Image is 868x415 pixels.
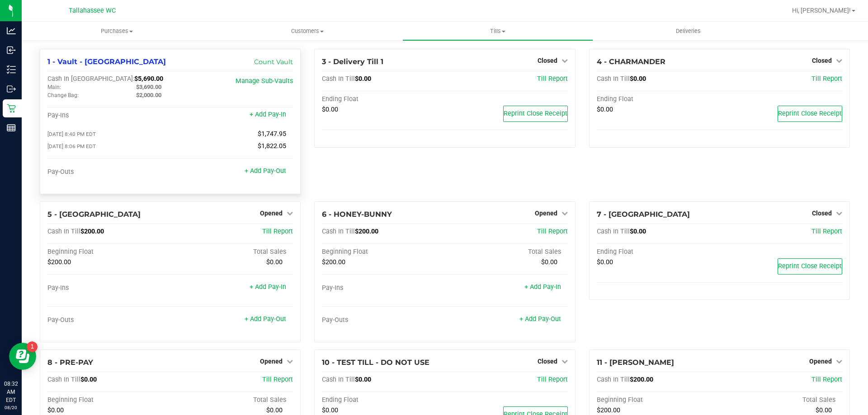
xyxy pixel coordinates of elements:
[597,57,665,66] span: 4 - CHARMANDER
[47,406,64,414] span: $0.00
[322,406,338,414] span: $0.00
[664,27,713,35] span: Deliveries
[538,57,557,64] span: Closed
[719,396,842,404] div: Total Sales
[258,142,286,150] span: $1,822.05
[322,248,445,256] div: Beginning Float
[47,143,96,149] span: [DATE] 8:06 PM EDT
[47,358,93,367] span: 8 - PRE-PAY
[250,283,286,291] a: + Add Pay-In
[809,358,832,365] span: Opened
[538,358,557,365] span: Closed
[597,95,720,103] div: Ending Float
[47,131,96,137] span: [DATE] 8:40 PM EDT
[47,316,170,324] div: Pay-Outs
[47,92,79,98] span: Change Bag:
[535,210,557,217] span: Opened
[537,75,568,83] a: Till Report
[597,106,613,113] span: $0.00
[170,248,293,256] div: Total Sales
[519,315,561,323] a: + Add Pay-Out
[541,258,557,266] span: $0.00
[537,228,568,235] a: Till Report
[7,104,16,113] inline-svg: Retail
[402,22,593,41] a: Tills
[322,75,355,83] span: Cash In Till
[134,75,163,83] span: $5,690.00
[27,341,38,352] iframe: Resource center unread badge
[7,65,16,74] inline-svg: Inventory
[778,110,842,117] span: Reprint Close Receipt
[4,404,18,411] p: 08/20
[503,106,568,122] button: Reprint Close Receipt
[792,7,851,14] span: Hi, [PERSON_NAME]!
[47,112,170,120] div: Pay-Ins
[245,167,286,175] a: + Add Pay-Out
[597,406,620,414] span: $200.00
[445,248,568,256] div: Total Sales
[47,248,170,256] div: Beginning Float
[170,396,293,404] div: Total Sales
[80,376,97,383] span: $0.00
[811,228,842,235] a: Till Report
[47,396,170,404] div: Beginning Float
[47,284,170,292] div: Pay-Ins
[597,248,720,256] div: Ending Float
[322,95,445,103] div: Ending Float
[811,75,842,83] a: Till Report
[597,258,613,266] span: $0.00
[47,228,80,235] span: Cash In Till
[322,258,345,266] span: $200.00
[778,258,842,275] button: Reprint Close Receipt
[778,106,842,122] button: Reprint Close Receipt
[778,262,842,270] span: Reprint Close Receipt
[355,376,371,383] span: $0.00
[597,358,674,367] span: 11 - [PERSON_NAME]
[47,210,141,219] span: 5 - [GEOGRAPHIC_DATA]
[630,75,646,83] span: $0.00
[236,77,293,85] a: Manage Sub-Vaults
[47,84,61,90] span: Main:
[597,210,690,219] span: 7 - [GEOGRAPHIC_DATA]
[212,27,402,35] span: Customers
[47,168,170,176] div: Pay-Outs
[47,258,71,266] span: $200.00
[80,228,104,235] span: $200.00
[537,376,568,383] a: Till Report
[266,406,283,414] span: $0.00
[322,396,445,404] div: Ending Float
[811,376,842,383] a: Till Report
[7,84,16,93] inline-svg: Outbound
[812,57,832,64] span: Closed
[322,228,355,235] span: Cash In Till
[322,210,392,219] span: 6 - HONEY-BUNNY
[630,228,646,235] span: $0.00
[22,22,212,41] a: Purchases
[254,58,293,66] a: Count Vault
[47,376,80,383] span: Cash In Till
[630,376,653,383] span: $200.00
[9,343,36,370] iframe: Resource center
[212,22,402,41] a: Customers
[597,396,720,404] div: Beginning Float
[597,376,630,383] span: Cash In Till
[504,110,567,117] span: Reprint Close Receipt
[816,406,832,414] span: $0.00
[355,228,378,235] span: $200.00
[262,228,293,235] a: Till Report
[524,283,561,291] a: + Add Pay-In
[322,284,445,292] div: Pay-Ins
[262,376,293,383] span: Till Report
[47,57,166,66] span: 1 - Vault - [GEOGRAPHIC_DATA]
[136,84,161,90] span: $3,690.00
[322,316,445,324] div: Pay-Outs
[260,210,283,217] span: Opened
[355,75,371,83] span: $0.00
[7,26,16,35] inline-svg: Analytics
